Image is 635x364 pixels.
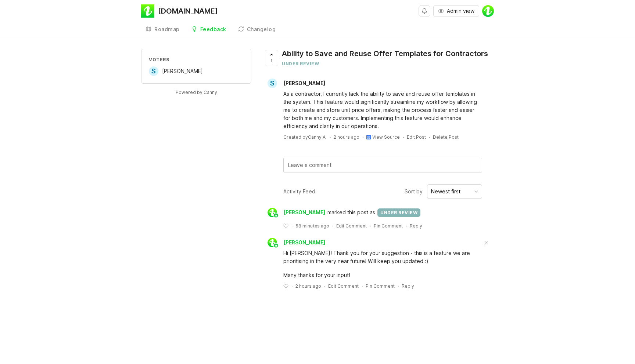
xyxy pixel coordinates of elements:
div: Activity Feed [283,188,315,196]
span: [PERSON_NAME] [283,239,325,245]
div: Feedback [200,27,226,32]
div: Created by Canny AI [283,134,327,140]
a: Changelog [234,22,280,37]
img: member badge [273,213,279,218]
div: Roadmap [154,27,180,32]
div: · [429,134,430,140]
span: 2 hours ago [295,283,321,289]
div: · [398,283,399,289]
img: Carl Andreas [482,5,494,17]
img: Carl Andreas [268,238,277,247]
button: Notifications [419,5,430,17]
button: 1 [265,50,278,66]
div: [DOMAIN_NAME] [158,7,218,15]
div: Reply [402,283,414,289]
div: Delete Post [433,134,459,140]
div: Reply [410,223,422,229]
div: · [370,223,371,229]
img: member badge [273,243,279,248]
div: Newest first [431,188,460,196]
div: Changelog [247,27,276,32]
div: · [362,134,363,140]
div: Hi [PERSON_NAME]! Thank you for your suggestion - this is a feature we are prioritising in the ve... [283,249,482,265]
a: 2 hours ago [334,134,359,140]
span: [PERSON_NAME] [162,68,203,74]
span: 1 [270,57,273,63]
span: [PERSON_NAME] [283,208,325,216]
a: Roadmap [141,22,184,37]
div: under review [377,208,420,217]
a: S[PERSON_NAME] [263,79,331,88]
div: · [332,223,333,229]
span: marked this post as [327,208,375,216]
div: Edit Post [407,134,426,140]
a: View Source [372,134,400,140]
div: · [330,134,331,140]
div: Edit Comment [328,283,359,289]
div: Voters [149,57,244,63]
a: S[PERSON_NAME] [149,66,203,76]
div: · [362,283,363,289]
div: · [291,223,293,229]
div: under review [282,61,488,67]
span: Sort by [405,188,423,196]
img: Carl Andreas [268,208,277,217]
span: 58 minutes ago [295,223,329,229]
div: · [403,134,404,140]
div: Pin Comment [366,283,395,289]
span: Admin view [447,7,474,15]
div: · [406,223,407,229]
div: · [291,283,293,289]
div: S [268,79,277,88]
span: [PERSON_NAME] [283,80,325,86]
div: Pin Comment [374,223,403,229]
div: As a contractor, I currently lack the ability to save and reuse offer templates in the system. Th... [283,90,482,130]
img: intercom [366,135,371,139]
button: Admin view [433,5,479,17]
div: Edit Comment [336,223,367,229]
div: · [324,283,325,289]
a: Carl Andreas[PERSON_NAME] [263,208,327,217]
img: Installer.com logo [141,4,154,18]
div: S [149,66,158,76]
a: Feedback [187,22,231,37]
a: Powered by Canny [175,88,218,97]
div: Many thanks for your input! [283,271,482,279]
a: Carl Andreas[PERSON_NAME] [263,238,325,247]
div: Ability to Save and Reuse Offer Templates for Contractors [282,48,488,59]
